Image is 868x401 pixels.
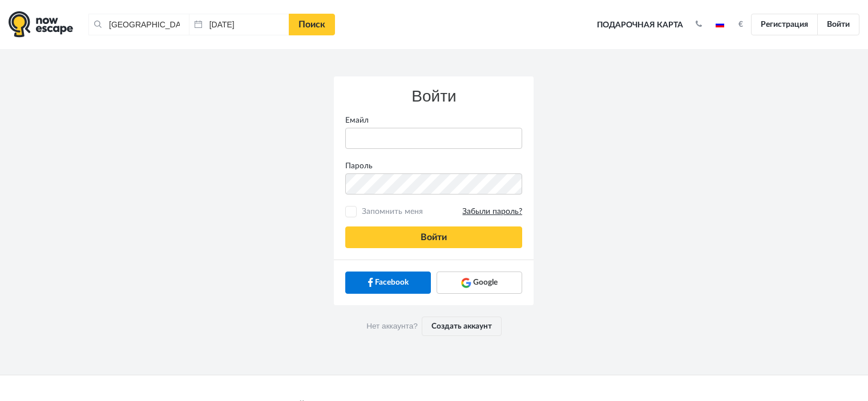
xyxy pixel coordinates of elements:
[593,13,687,38] a: Подарочная карта
[345,226,522,248] button: Войти
[473,277,498,288] span: Google
[345,272,431,293] a: Facebook
[337,115,531,126] label: Емайл
[289,14,335,35] a: Поиск
[375,277,409,288] span: Facebook
[738,21,743,29] strong: €
[348,208,355,216] input: Запомнить меняЗабыли пароль?
[716,22,724,27] img: ru.jpg
[437,272,522,293] a: Google
[337,160,531,172] label: Пароль
[462,206,522,217] a: Забыли пароль?
[9,11,73,38] img: logo
[88,14,189,35] input: Город или название квеста
[334,305,534,347] div: Нет аккаунта?
[817,14,859,35] a: Войти
[189,14,289,35] input: Дата
[359,206,522,217] span: Запомнить меня
[422,317,502,336] a: Создать аккаунт
[751,14,818,35] a: Регистрация
[345,88,522,106] h3: Войти
[733,19,749,30] button: €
